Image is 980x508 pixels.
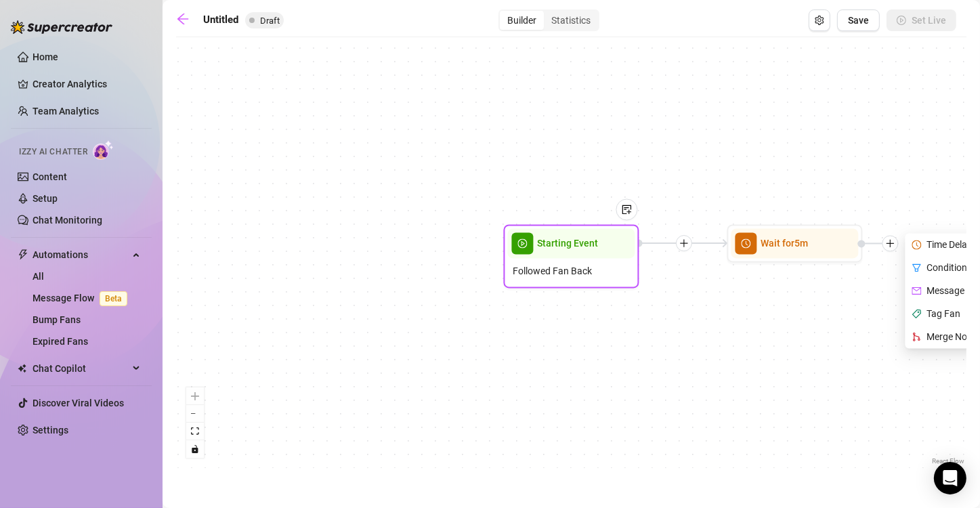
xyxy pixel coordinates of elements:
[33,244,129,266] span: Automations
[912,333,922,342] span: merge
[33,271,44,282] a: All
[33,106,99,117] a: Team Analytics
[33,398,124,408] a: Discover Viral Videos
[512,233,534,255] span: play-circle
[848,15,869,26] span: Save
[100,291,127,306] span: Beta
[500,11,544,30] div: Builder
[176,12,190,26] span: arrow-left
[186,387,204,458] div: React Flow controls
[93,140,114,160] img: AI Chatter
[33,314,81,325] a: Bump Fans
[33,358,129,379] span: Chat Copilot
[538,236,599,251] span: Starting Event
[622,205,633,215] img: Sticky Note
[809,9,830,31] button: Open Exit Rules
[33,215,102,226] a: Chat Monitoring
[19,146,87,158] span: Izzy AI Chatter
[33,425,68,436] a: Settings
[815,16,824,25] span: setting
[887,9,956,31] button: Set Live
[504,225,639,289] div: Sticky Noteplay-circleStarting EventFollowed Fan Back
[513,264,593,279] span: Followed Fan Back
[33,293,133,303] a: Message FlowBeta
[203,14,238,26] strong: Untitled
[934,462,966,494] div: Open Intercom Messenger
[176,12,196,28] a: arrow-left
[260,16,280,26] span: Draft
[18,364,26,373] img: Chat Copilot
[33,171,67,182] a: Content
[186,423,204,440] button: fit view
[837,9,880,31] button: Save Flow
[912,310,922,319] span: tag
[18,249,28,260] span: thunderbolt
[11,20,112,34] img: logo-BBDzfeDw.svg
[932,457,964,465] a: React Flow attribution
[912,287,922,296] span: mail
[186,440,204,458] button: toggle interactivity
[727,225,863,263] div: clock-circleWait for5mclock-circleTime DelayfilterConditionmailMessagetagTag FanmergeMerge Nodes
[33,336,88,347] a: Expired Fans
[33,51,58,62] a: Home
[33,73,141,95] a: Creator Analytics
[498,9,599,31] div: segmented control
[761,236,809,251] span: Wait for 5m
[544,11,598,30] div: Statistics
[186,405,204,423] button: zoom out
[912,240,922,250] span: clock-circle
[679,238,689,248] span: plus
[33,193,58,204] a: Setup
[886,239,895,249] span: plus
[736,233,757,255] span: clock-circle
[912,263,922,273] span: filter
